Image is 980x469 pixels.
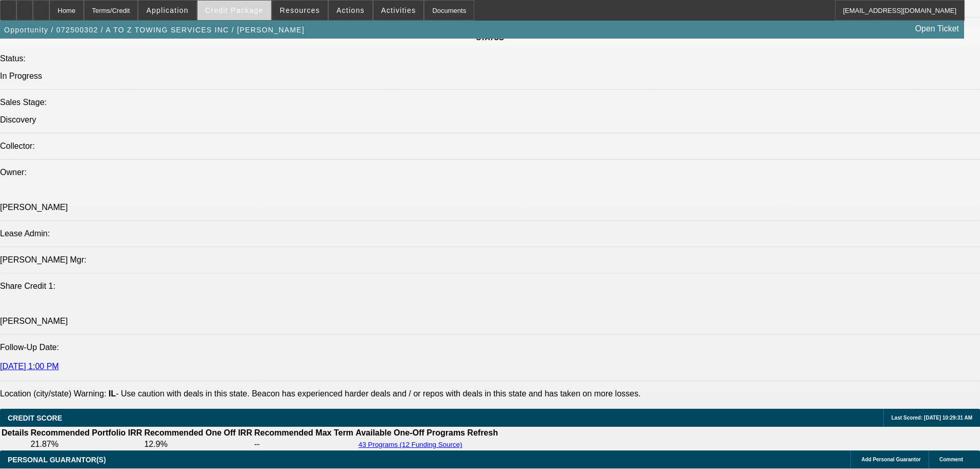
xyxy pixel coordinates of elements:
span: Actions [336,6,365,14]
button: 43 Programs (12 Funding Source) [355,440,466,449]
span: Activities [381,6,416,14]
th: Available One-Off Programs [355,428,466,438]
span: Last Scored: [DATE] 10:29:31 AM [892,415,972,421]
span: Resources [280,6,320,14]
th: Refresh [467,428,498,438]
button: Application [138,1,196,20]
button: Actions [329,1,372,20]
th: Details [1,428,29,438]
th: Recommended Portfolio IRR [30,428,142,438]
span: CREDIT SCORE [8,414,62,422]
span: Application [146,6,188,14]
span: Comment [939,457,963,462]
th: Recommended One Off IRR [144,428,253,438]
button: Resources [272,1,328,20]
button: Activities [373,1,424,20]
a: Open Ticket [911,20,963,38]
td: -- [254,439,354,449]
button: Credit Package [198,1,271,20]
b: IL [109,389,116,398]
td: 12.9% [144,439,253,449]
span: Credit Package [205,6,263,14]
span: Opportunity / 072500302 / A TO Z TOWING SERVICES INC / [PERSON_NAME] [4,26,305,34]
span: Add Personal Guarantor [861,457,921,462]
td: 21.87% [30,439,142,449]
span: PERSONAL GUARANTOR(S) [8,456,106,464]
th: Recommended Max Term [254,428,354,438]
label: - Use caution with deals in this state. Beacon has experienced harder deals and / or repos with d... [109,389,640,398]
